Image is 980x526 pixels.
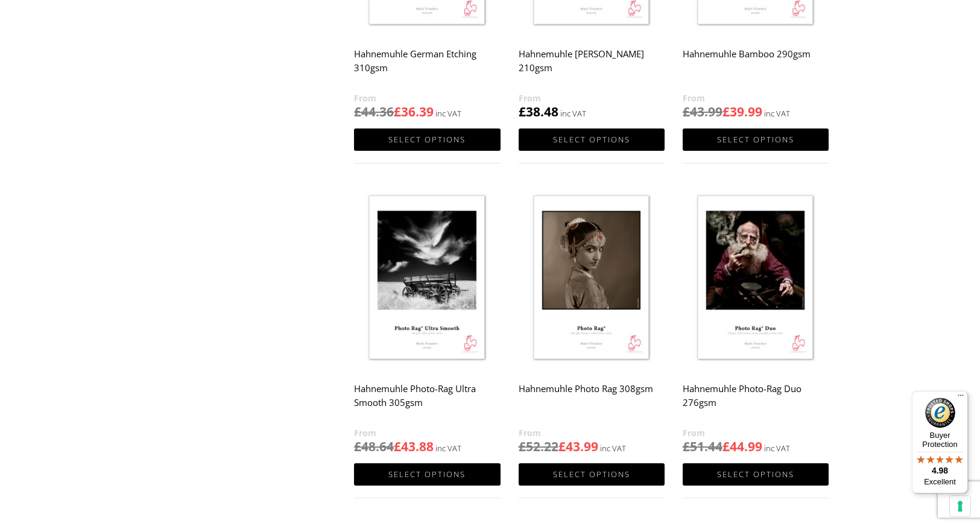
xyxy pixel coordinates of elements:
[354,43,500,91] h2: Hahnemuhle German Etching 310gsm
[354,438,394,455] bdi: 48.64
[950,496,970,516] button: Your consent preferences for tracking technologies
[394,438,434,455] bdi: 43.88
[519,438,526,455] span: £
[912,477,968,487] p: Excellent
[722,438,762,455] bdi: 44.99
[683,187,829,370] img: Hahnemuhle Photo-Rag Duo 276gsm
[683,438,690,455] span: £
[354,187,500,370] img: Hahnemuhle Photo-Rag Ultra Smooth 305gsm
[558,438,566,455] span: £
[519,463,665,486] a: Select options for “Hahnemuhle Photo Rag 308gsm”
[519,187,665,370] img: Hahnemuhle Photo Rag 308gsm
[683,128,829,151] a: Select options for “Hahnemuhle Bamboo 290gsm”
[683,378,829,426] h2: Hahnemuhle Photo-Rag Duo 276gsm
[722,438,730,455] span: £
[683,103,722,120] bdi: 43.99
[519,103,558,120] bdi: 38.48
[683,43,829,91] h2: Hahnemuhle Bamboo 290gsm
[683,438,722,455] bdi: 51.44
[519,43,665,91] h2: Hahnemuhle [PERSON_NAME] 210gsm
[354,438,361,455] span: £
[354,463,500,486] a: Select options for “Hahnemuhle Photo-Rag Ultra Smooth 305gsm”
[912,431,968,449] p: Buyer Protection
[394,103,401,120] span: £
[354,103,394,120] bdi: 44.36
[722,103,762,120] bdi: 39.99
[519,378,665,426] h2: Hahnemuhle Photo Rag 308gsm
[683,187,829,455] a: Hahnemuhle Photo-Rag Duo 276gsm £51.44£44.99
[354,103,361,120] span: £
[683,463,829,486] a: Select options for “Hahnemuhle Photo-Rag Duo 276gsm”
[953,391,968,405] button: Menu
[932,466,948,475] span: 4.98
[394,103,434,120] bdi: 36.39
[683,103,690,120] span: £
[912,391,968,493] button: Trusted Shops TrustmarkBuyer Protection4.98Excellent
[354,378,500,426] h2: Hahnemuhle Photo-Rag Ultra Smooth 305gsm
[354,187,500,455] a: Hahnemuhle Photo-Rag Ultra Smooth 305gsm £48.64£43.88
[519,438,558,455] bdi: 52.22
[558,438,598,455] bdi: 43.99
[519,103,526,120] span: £
[519,187,665,455] a: Hahnemuhle Photo Rag 308gsm £52.22£43.99
[925,398,955,428] img: Trusted Shops Trustmark
[519,128,665,151] a: Select options for “Hahnemuhle Albrecht Durer 210gsm”
[722,103,730,120] span: £
[354,128,500,151] a: Select options for “Hahnemuhle German Etching 310gsm”
[394,438,401,455] span: £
